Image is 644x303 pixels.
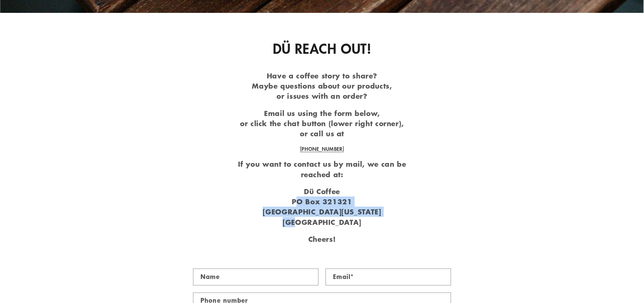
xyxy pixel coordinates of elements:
[225,91,419,101] div: or issues with an order?
[225,71,419,81] div: Have a coffee story to share?
[326,269,451,285] input: Email
[225,159,419,179] p: If you want to contact us by mail, we can be reached at:
[225,186,419,227] p: Dü Coffee PO Box 321321 [GEOGRAPHIC_DATA][US_STATE] [GEOGRAPHIC_DATA]
[193,40,451,57] h1: DÜ REACH OUT!
[225,108,419,139] p: Email us using the form below, or click the chat button (lower right corner), or call us at
[300,145,344,153] a: [PHONE_NUMBER]
[193,269,318,285] input: Name
[225,234,419,244] div: Cheers!
[225,81,419,91] div: Maybe questions about our products,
